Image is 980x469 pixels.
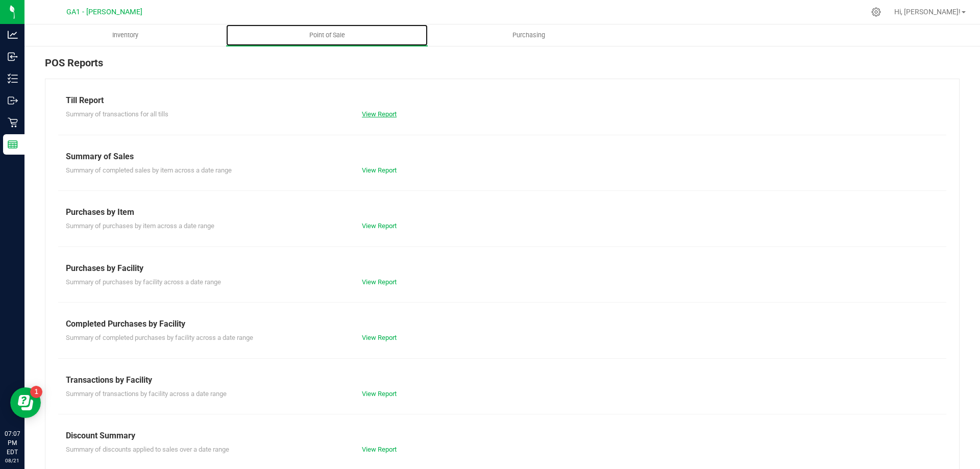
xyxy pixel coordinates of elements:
span: Summary of completed purchases by facility across a date range [66,334,253,341]
div: Purchases by Item [66,206,939,218]
a: Inventory [24,24,226,46]
p: 07:07 PM EDT [5,429,20,457]
inline-svg: Inbound [8,52,18,62]
a: Point of Sale [226,24,428,46]
span: Summary of transactions for all tills [66,110,168,118]
a: View Report [362,334,397,341]
span: Summary of transactions by facility across a date range [66,390,227,398]
a: View Report [362,166,397,174]
iframe: Resource center unread badge [30,386,42,398]
p: 08/21 [5,457,20,464]
span: Hi, [PERSON_NAME]! [894,8,961,16]
div: Purchases by Facility [66,262,939,275]
inline-svg: Analytics [8,30,18,40]
a: View Report [362,390,397,398]
div: Summary of Sales [66,151,939,163]
span: GA1 - [PERSON_NAME] [66,8,142,16]
span: Summary of discounts applied to sales over a date range [66,446,229,453]
iframe: Resource center [10,387,41,418]
inline-svg: Outbound [8,95,18,106]
div: Completed Purchases by Facility [66,318,939,330]
inline-svg: Reports [8,139,18,150]
a: View Report [362,110,397,118]
div: Discount Summary [66,430,939,442]
span: Purchasing [499,31,559,40]
span: Summary of purchases by item across a date range [66,222,214,230]
a: View Report [362,278,397,286]
a: View Report [362,222,397,230]
a: Purchasing [428,24,629,46]
span: Summary of purchases by facility across a date range [66,278,221,286]
inline-svg: Retail [8,117,18,128]
a: View Report [362,446,397,453]
span: Point of Sale [296,31,359,40]
div: Manage settings [870,7,883,17]
span: Inventory [99,31,152,40]
inline-svg: Inventory [8,73,18,84]
div: Till Report [66,94,939,107]
div: POS Reports [45,55,960,79]
span: Summary of completed sales by item across a date range [66,166,232,174]
div: Transactions by Facility [66,374,939,386]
